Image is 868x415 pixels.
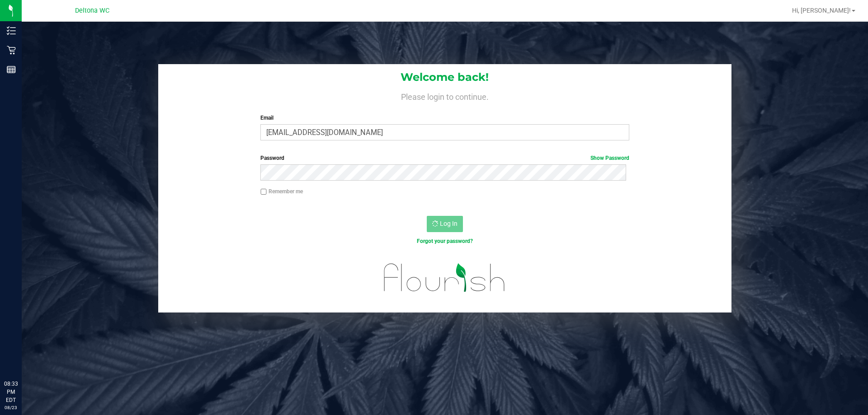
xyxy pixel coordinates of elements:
[75,7,109,14] span: Deltona WC
[373,255,516,301] img: flourish_logo.svg
[7,65,16,74] inline-svg: Reports
[792,7,851,14] span: Hi, [PERSON_NAME]!
[260,189,267,195] input: Remember me
[4,404,18,411] p: 08/23
[260,114,629,122] label: Email
[158,90,731,101] h4: Please login to continue.
[440,220,458,227] span: Log In
[260,155,284,161] span: Password
[7,26,16,35] inline-svg: Inventory
[158,71,731,83] h1: Welcome back!
[427,216,463,232] button: Log In
[4,380,18,404] p: 08:33 PM EDT
[417,238,473,244] a: Forgot your password?
[590,155,629,161] a: Show Password
[260,187,303,196] label: Remember me
[7,46,16,55] inline-svg: Retail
